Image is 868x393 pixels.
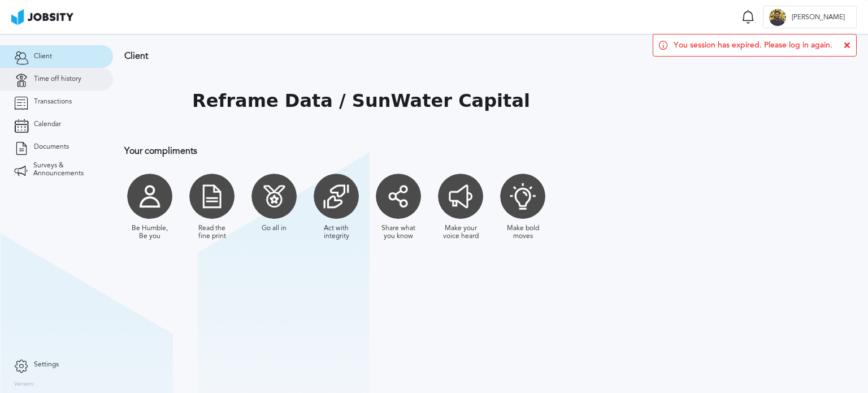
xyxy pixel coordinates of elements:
div: Make your voice heard [441,224,480,240]
div: Read the fine print [192,224,232,240]
span: Surveys & Announcements [33,162,99,178]
h1: Reframe Data / SunWater Capital [192,90,530,111]
div: Make bold moves [503,224,542,240]
div: Share what you know [379,224,418,240]
span: Client [34,53,52,61]
h3: Your compliments [124,146,737,156]
div: Go all in [262,224,287,232]
span: Transactions [34,98,72,106]
span: Calendar [34,120,61,128]
label: Version: [14,381,35,388]
div: Act with integrity [316,224,356,240]
span: You session has expired. Please log in again. [674,41,832,50]
span: Settings [34,361,59,369]
div: Be Humble, Be you [130,224,170,240]
div: B [769,9,786,26]
h3: Client [124,51,737,61]
span: Time off history [34,75,81,83]
img: ab4bad089aa723f57921c736e9817d99.png [11,9,73,25]
button: B[PERSON_NAME] [763,6,857,28]
span: [PERSON_NAME] [786,14,850,21]
span: Documents [34,143,69,151]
